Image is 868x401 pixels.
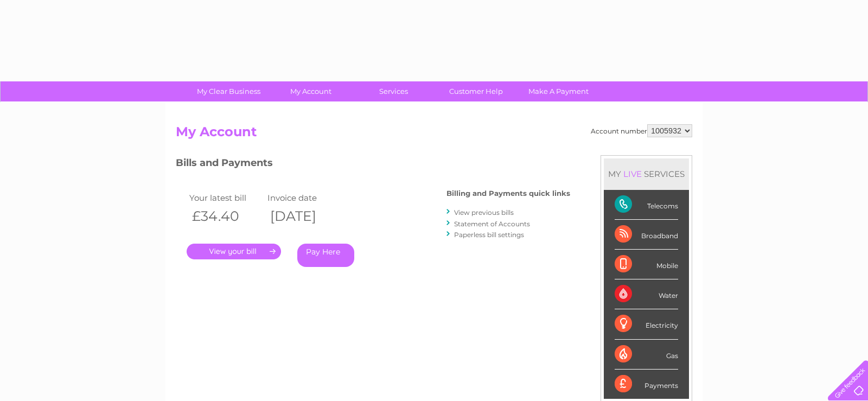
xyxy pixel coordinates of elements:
div: Electricity [615,309,678,339]
div: Mobile [615,250,678,279]
a: View previous bills [454,208,514,217]
div: Telecoms [615,190,678,220]
h4: Billing and Payments quick links [446,189,570,198]
a: My Clear Business [184,81,273,101]
h2: My Account [176,124,692,145]
div: Account number [591,124,692,137]
td: Your latest bill [187,190,265,205]
a: Services [349,81,438,101]
th: [DATE] [265,205,343,227]
a: Paperless bill settings [454,231,524,239]
div: MY SERVICES [604,158,689,189]
div: Payments [615,370,678,399]
a: Statement of Accounts [454,220,530,228]
div: Broadband [615,220,678,250]
div: Gas [615,340,678,370]
a: My Account [266,81,356,101]
div: LIVE [621,169,644,179]
a: Pay Here [297,244,354,267]
a: Make A Payment [514,81,603,101]
div: Water [615,279,678,309]
th: £34.40 [187,205,265,227]
td: Invoice date [265,190,343,205]
a: Customer Help [431,81,521,101]
h3: Bills and Payments [176,155,570,174]
a: . [187,244,281,259]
